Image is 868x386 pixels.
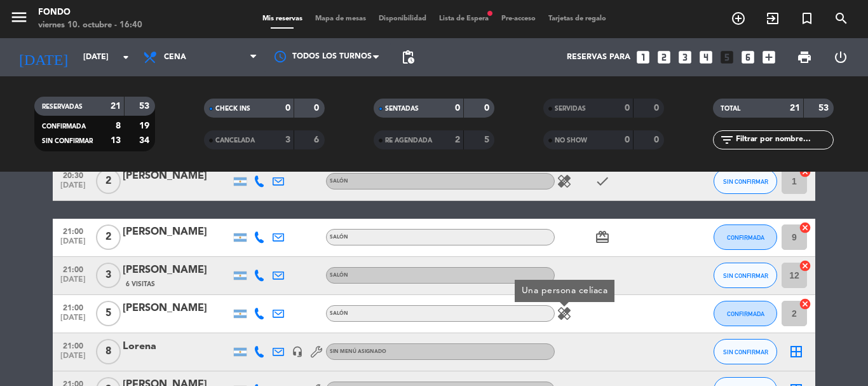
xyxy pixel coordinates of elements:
span: pending_actions [400,50,416,65]
span: [DATE] [57,237,89,252]
span: SERVIDAS [555,106,586,112]
span: CONFIRMADA [727,234,764,241]
strong: 0 [654,104,661,113]
i: cancel [799,298,811,310]
span: Mis reservas [256,15,309,22]
i: looks_6 [740,49,756,65]
button: menu [10,8,29,31]
span: Cena [164,53,186,62]
i: looks_5 [719,49,735,65]
span: SENTADAS [385,106,419,112]
strong: 0 [285,104,290,113]
span: 8 [96,339,121,364]
span: SALÓN [330,273,348,278]
span: [DATE] [57,181,89,196]
span: SIN CONFIRMAR [723,178,768,185]
strong: 53 [139,102,152,111]
strong: 8 [116,121,121,130]
strong: 2 [455,135,460,144]
span: SIN CONFIRMAR [723,272,768,279]
button: SIN CONFIRMAR [714,339,777,364]
strong: 0 [314,104,322,113]
span: CONFIRMADA [727,310,764,317]
i: turned_in_not [799,11,815,26]
button: CONFIRMADA [714,224,777,250]
span: Pre-acceso [495,15,542,22]
span: 5 [96,301,121,326]
strong: 53 [818,104,831,113]
span: RE AGENDADA [385,137,432,144]
div: [PERSON_NAME] [123,168,231,184]
strong: 6 [314,135,322,144]
span: fiber_manual_record [486,10,494,17]
span: SALÓN [330,311,348,316]
span: 2 [96,224,121,250]
i: cancel [799,221,811,234]
span: 21:00 [57,223,89,238]
i: arrow_drop_down [118,50,133,65]
i: cancel [799,165,811,178]
div: [PERSON_NAME] [123,300,231,317]
strong: 0 [625,104,630,113]
span: CONFIRMADA [42,123,86,130]
span: SIN CONFIRMAR [42,138,93,144]
div: [PERSON_NAME] [123,224,231,240]
i: looks_one [635,49,651,65]
strong: 21 [111,102,121,111]
i: exit_to_app [765,11,780,26]
span: 2 [96,169,121,194]
span: Lista de Espera [433,15,495,22]
span: Mapa de mesas [309,15,372,22]
i: [DATE] [10,43,77,71]
i: cancel [799,259,811,272]
strong: 21 [790,104,800,113]
i: healing [557,306,572,321]
div: viernes 10. octubre - 16:40 [38,19,142,32]
span: 6 Visitas [126,279,155,289]
strong: 34 [139,136,152,145]
div: LOG OUT [822,38,858,76]
span: [DATE] [57,314,89,328]
i: menu [10,8,29,27]
button: SIN CONFIRMAR [714,263,777,288]
span: NO SHOW [555,137,587,144]
i: add_box [761,49,777,65]
span: 21:00 [57,261,89,276]
strong: 0 [625,135,630,144]
span: Reservas para [567,53,630,62]
div: [PERSON_NAME] [123,262,231,279]
span: 20:30 [57,167,89,182]
i: search [834,11,849,26]
i: healing [557,174,572,189]
span: Tarjetas de regalo [542,15,613,22]
span: CHECK INS [215,106,250,112]
strong: 13 [111,136,121,145]
span: RESERVADAS [42,104,83,110]
strong: 19 [139,121,152,130]
i: border_all [789,344,804,359]
i: filter_list [719,132,735,148]
i: looks_4 [698,49,714,65]
span: print [797,50,812,65]
span: 21:00 [57,338,89,352]
i: check [595,174,610,189]
i: card_giftcard [595,230,610,245]
button: CONFIRMADA [714,301,777,326]
i: power_settings_new [833,50,848,65]
span: CANCELADA [215,137,255,144]
strong: 5 [484,135,492,144]
i: looks_two [656,49,672,65]
span: 3 [96,263,121,288]
span: Sin menú asignado [330,349,386,354]
span: Disponibilidad [372,15,433,22]
i: add_circle_outline [731,11,746,26]
i: headset_mic [292,346,303,357]
input: Filtrar por nombre... [735,133,833,147]
div: Lorena [123,338,231,355]
span: SIN CONFIRMAR [723,348,768,355]
span: TOTAL [721,106,740,112]
span: SALÓN [330,179,348,184]
span: 21:00 [57,300,89,314]
button: SIN CONFIRMAR [714,169,777,194]
strong: 3 [285,135,290,144]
